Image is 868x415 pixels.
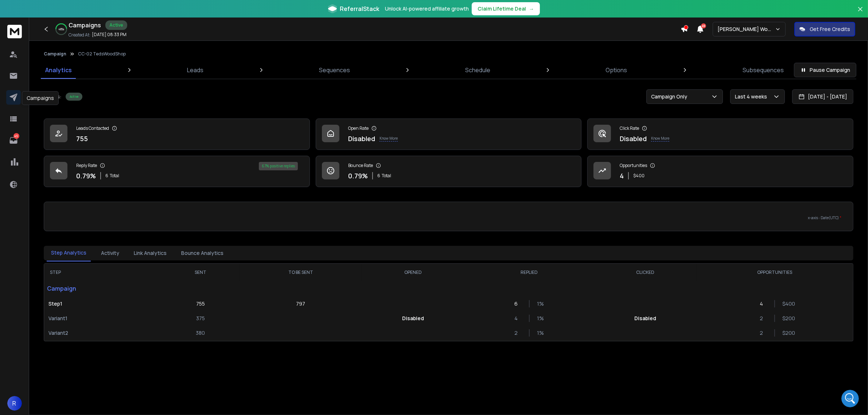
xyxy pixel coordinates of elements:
p: [DATE] 08:33 PM [92,32,126,38]
div: Active [66,93,82,101]
p: 1 % [537,315,544,322]
th: TO BE SENT [240,264,362,281]
p: 2 [514,329,522,337]
p: Get Free Credits [810,26,850,33]
p: $ 200 [782,315,790,322]
p: Opportunities [620,163,647,168]
p: 755 [76,133,88,144]
p: Know More [651,136,669,141]
button: Home [114,3,128,17]
p: Leads Contacted [76,125,109,131]
div: To clarify, in our system the “Completed” stage for a lead means that all actions defined in the ... [12,15,114,72]
p: Schedule [465,66,490,74]
span: Total [382,173,391,179]
p: 48 % [58,27,64,31]
a: Leads [183,61,208,79]
button: Get Free Credits [794,22,855,36]
a: Reply Rate0.79%6Total67% positive replies [44,156,310,187]
span: 49 [701,23,706,28]
button: Upload attachment [11,239,17,245]
button: R [7,396,22,411]
p: Variant 1 [48,315,157,322]
p: Disabled [402,315,424,322]
p: 380 [196,329,205,337]
p: Last 4 weeks [735,93,770,100]
p: CC-02 TedsWoodShop [78,51,126,57]
p: 0.79 % [348,171,368,181]
a: Schedule [461,61,495,79]
h1: Lakshita [35,4,60,9]
button: Close banner [856,4,865,22]
iframe: Intercom live chat [841,390,859,407]
p: Subsequences [743,66,784,74]
span: ReferralStack [340,4,379,13]
p: 4 [620,171,624,181]
div: To clarify, in our system the “Completed” stage for a lead means that all actions defined in the ... [6,11,120,144]
th: SENT [161,264,240,281]
p: 6 [514,300,522,307]
p: Active 11h ago [35,9,71,16]
button: Activity [97,245,124,261]
p: 45 [13,133,19,139]
p: 2 [760,315,767,322]
button: Campaign [44,51,66,57]
p: 1 % [537,329,544,337]
p: $ 200 [782,329,790,337]
button: [DATE] - [DATE] [792,89,853,104]
h1: Campaigns [69,21,101,30]
p: Click Rate [620,125,639,131]
div: Active [105,20,127,30]
p: Reply Rate [76,163,97,168]
div: I understand. It is a suggestion but I think it has merit to keep the completed clean tasks separ... [32,155,134,205]
p: $ 400 [782,300,790,307]
p: Disabled [348,133,375,144]
th: OPPORTUNITIES [697,264,853,281]
p: x-axis : Date(UTC) [56,215,841,221]
p: Leads [187,66,203,74]
a: Click RateDisabledKnow More [587,119,853,150]
div: Close [128,3,141,16]
p: Step 1 [48,300,157,307]
button: Claim Lifetime Deal→ [472,2,540,15]
span: → [529,5,534,12]
th: REPLIED [464,264,594,281]
a: Options [602,61,632,79]
p: Know More [379,136,398,141]
span: Total [110,173,119,179]
div: Lakshita says… [6,11,140,150]
span: 6 [377,173,380,179]
p: Campaign [44,281,161,296]
a: Sequences [315,61,354,79]
p: 0.79 % [76,171,96,181]
p: Disabled [634,315,656,322]
div: We understand your point about separating failed attempts from clean completions. While this is j... [12,76,114,140]
button: Start recording [46,239,52,245]
p: Bounce Rate [348,163,373,168]
textarea: Message… [6,224,140,236]
th: STEP [44,264,161,281]
button: Pause Campaign [794,63,856,77]
a: 45 [6,133,21,148]
button: Step Analytics [47,245,91,261]
button: Gif picker [35,239,40,245]
div: I understand. It is a suggestion but I think it has merit to keep the completed clean tasks separ... [26,150,140,220]
button: go back [5,3,19,17]
p: 4 [514,315,522,322]
a: Analytics [41,61,76,79]
img: Profile image for Lakshita [21,4,32,16]
p: 375 [196,315,205,322]
a: Bounce Rate0.79%6Total [316,156,582,187]
p: Options [606,66,627,74]
p: Analytics [45,66,72,74]
span: 6 [105,173,108,179]
p: Disabled [620,133,647,144]
button: Emoji picker [23,239,29,245]
p: $ 400 [633,173,645,179]
button: Bounce Analytics [177,245,228,261]
div: Campaigns [22,91,59,105]
div: Robert says… [6,150,140,221]
a: Leads Contacted755 [44,119,310,150]
th: OPENED [362,264,464,281]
